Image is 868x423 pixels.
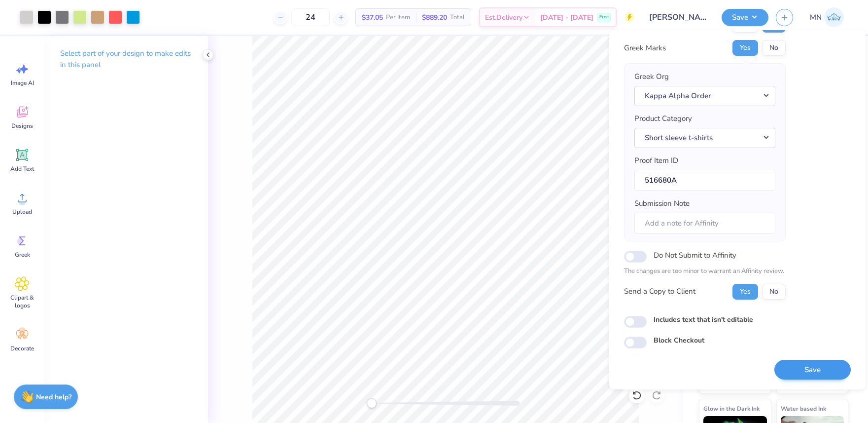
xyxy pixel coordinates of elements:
button: Short sleeve t-shirts [634,128,775,148]
input: Add a note for Affinity [634,213,775,234]
span: Est. Delivery [485,12,522,23]
label: Do Not Submit to Affinity [654,249,736,262]
span: Clipart & logos [6,294,38,309]
img: Mark Navarro [824,7,844,27]
span: Upload [12,208,32,216]
span: Total [450,12,465,23]
span: $37.05 [362,12,383,23]
span: Designs [11,122,33,130]
span: $889.20 [422,12,447,23]
p: The changes are too minor to warrant an Affinity review. [624,267,786,276]
span: Per Item [386,12,410,23]
div: Accessibility label [367,398,377,408]
button: Kappa Alpha Order [634,86,775,106]
button: No [762,284,786,300]
input: Untitled Design [642,7,714,27]
a: MN [805,7,848,27]
label: Greek Org [634,71,669,82]
span: MN [810,12,822,23]
div: Greek Marks [624,42,666,54]
span: Image AI [11,79,34,87]
span: Greek [15,251,30,259]
span: [DATE] - [DATE] [540,12,593,23]
span: Glow in the Dark Ink [703,403,760,414]
strong: Need help? [36,392,71,402]
button: Yes [732,40,758,56]
input: – – [291,8,330,26]
button: Save [722,9,768,26]
label: Product Category [634,113,692,124]
p: Select part of your design to make edits in this panel [60,48,192,71]
label: Includes text that isn't editable [654,314,753,325]
div: Send a Copy to Client [624,286,695,297]
span: Free [599,14,609,21]
label: Submission Note [634,198,690,209]
label: Proof Item ID [634,155,678,166]
button: Yes [732,284,758,300]
button: Save [774,360,851,380]
label: Block Checkout [654,335,704,346]
span: Add Text [10,165,34,173]
span: Water based Ink [781,403,826,414]
button: No [762,40,786,56]
span: Decorate [10,345,34,352]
